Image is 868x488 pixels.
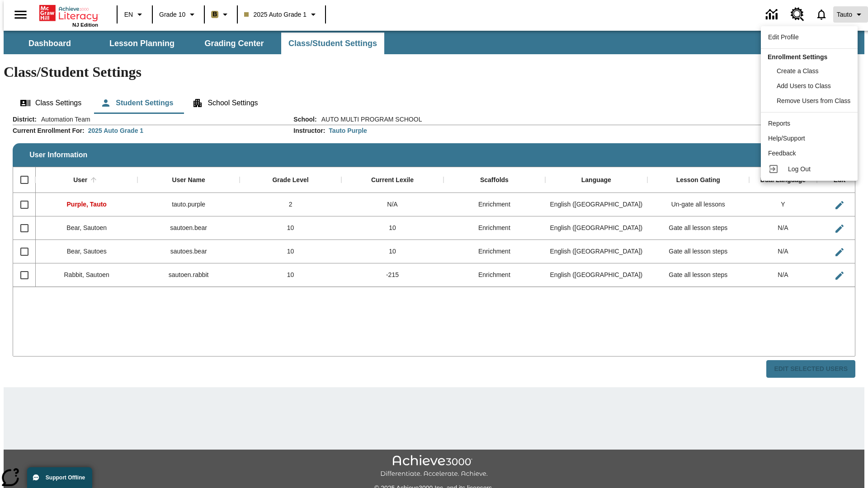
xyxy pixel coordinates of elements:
span: Feedback [768,150,796,157]
span: Edit Profile [768,33,799,41]
span: Log Out [788,165,811,173]
span: Create a Class [777,67,819,75]
span: Remove Users from Class [777,97,850,104]
span: Add Users to Class [777,82,831,89]
span: Help/Support [768,135,805,142]
span: Reports [768,120,790,127]
span: Enrollment Settings [768,53,827,61]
